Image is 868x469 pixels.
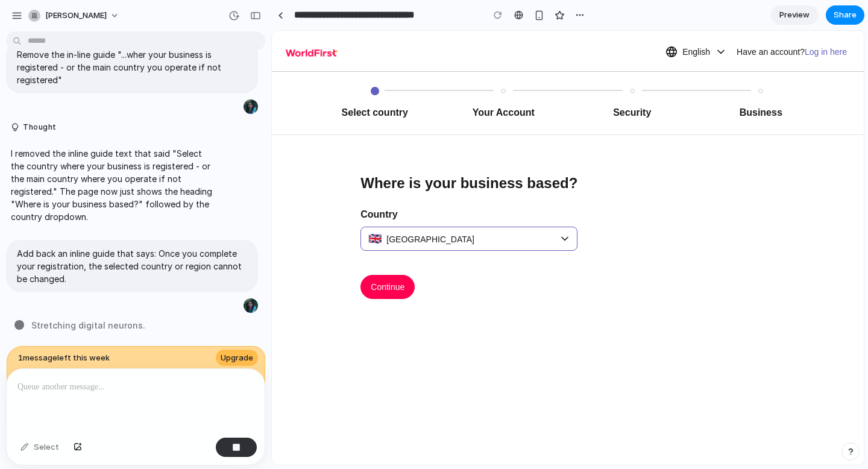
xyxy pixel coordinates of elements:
p: Remove the in-line guide "...wher your business is registered - or the main country you operate i... [17,48,247,86]
span: 🇬🇧 [96,202,110,214]
a: Log in here [533,16,575,26]
div: Your Account [201,75,263,89]
div: Country [89,177,306,191]
span: Continue [99,250,133,263]
button: Share [826,5,864,25]
div: Business [468,75,511,89]
a: Preview [770,5,819,25]
span: United Kingdom [96,197,291,219]
span: [PERSON_NAME] [45,10,107,22]
div: English [394,15,455,27]
a: Upgrade [216,350,258,367]
span: Share [834,9,857,21]
div: Select country [70,75,136,89]
h1: Where is your business based? [89,143,306,162]
p: Add back an inline guide that says: Once you complete your registration, the selected country or ... [17,247,247,285]
button: Continue [89,244,143,268]
img: worldfirst [10,18,70,27]
span: Stretching digital neurons . [31,319,145,332]
span: Preview [779,9,810,21]
span: 1 message left this week [18,352,110,364]
span: Upgrade [221,352,253,364]
button: [PERSON_NAME] [24,6,125,25]
p: I removed the inline guide text that said "Select the country where your business is registered -... [11,147,212,223]
span: Have an account? [465,16,533,26]
div: Security [341,75,379,89]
